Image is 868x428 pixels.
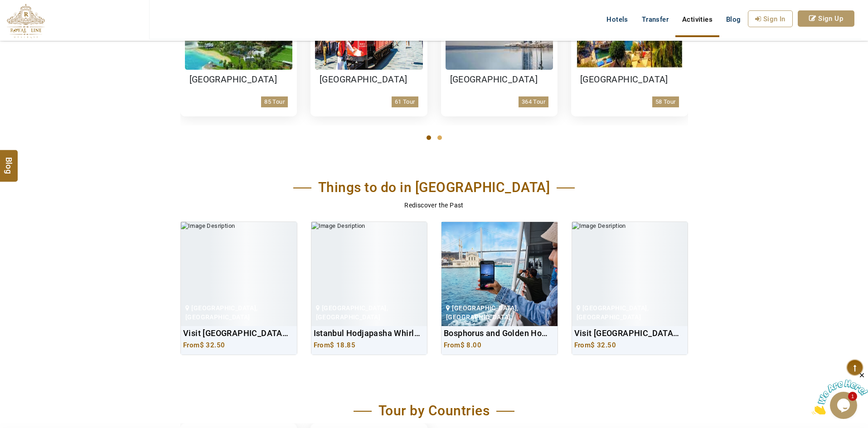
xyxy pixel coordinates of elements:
[183,341,225,349] span: From
[200,341,225,349] span: $ 32.50
[320,74,418,85] h3: [GEOGRAPHIC_DATA]
[574,328,681,338] h3: Visit [GEOGRAPHIC_DATA] and Enjoy Its Scenic Views
[180,221,297,355] a: Image Desription[GEOGRAPHIC_DATA], [GEOGRAPHIC_DATA]Visit [GEOGRAPHIC_DATA] and Enjoy Its Scenic ...
[572,221,689,355] a: Image Desription[GEOGRAPHIC_DATA], [GEOGRAPHIC_DATA]Visit [GEOGRAPHIC_DATA] and Enjoy Its Scenic ...
[183,328,290,338] h3: Visit [GEOGRAPHIC_DATA] and Enjoy Its Scenic Views
[652,96,679,107] p: 58 Tour
[7,4,45,38] img: The Royal Line Holidays
[812,371,868,414] iframe: chat widget
[748,10,793,27] a: Sign In
[719,10,748,29] a: Blog
[461,341,481,349] span: $ 8.00
[189,74,288,85] h3: [GEOGRAPHIC_DATA]
[519,96,548,107] p: 364 Tour
[444,341,481,349] span: From
[354,403,515,419] h2: Tour by Countries
[392,96,418,107] p: 61 Tour
[330,341,355,349] span: $ 18.85
[635,10,675,29] a: Transfer
[180,200,688,210] p: Rediscover the Past
[3,157,15,164] span: Blog
[450,74,549,85] h3: [GEOGRAPHIC_DATA]
[181,222,297,326] img: Image Desription
[798,10,854,27] a: Sign Up
[591,341,616,349] span: $ 32.50
[572,222,688,326] img: Image Desription
[600,10,635,29] a: Hotels
[580,74,679,85] h3: [GEOGRAPHIC_DATA]
[185,304,258,321] span: [GEOGRAPHIC_DATA], [GEOGRAPHIC_DATA]
[293,179,575,196] h2: Things to do in [GEOGRAPHIC_DATA]
[574,341,616,349] span: From
[444,328,550,338] h3: Bosphorus and Golden Horn Cruise With Audio Guide
[675,10,719,29] a: Activities
[311,222,427,326] img: Image Desription
[314,328,420,338] h3: Istanbul Hodjapasha Whirling Dervishes Show and Exhibition
[446,304,519,321] span: [GEOGRAPHIC_DATA], [GEOGRAPHIC_DATA]
[577,304,649,321] span: [GEOGRAPHIC_DATA], [GEOGRAPHIC_DATA]
[726,15,741,24] span: Blog
[441,222,558,326] img: Image Desription
[314,341,355,349] span: From
[261,96,288,107] p: 85 Tour
[311,221,428,355] a: Image Desription[GEOGRAPHIC_DATA], [GEOGRAPHIC_DATA]Istanbul Hodjapasha Whirling Dervishes Show a...
[316,304,388,321] span: [GEOGRAPHIC_DATA], [GEOGRAPHIC_DATA]
[441,221,558,355] a: Image Desription[GEOGRAPHIC_DATA], [GEOGRAPHIC_DATA]Bosphorus and Golden Horn Cruise With Audio G...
